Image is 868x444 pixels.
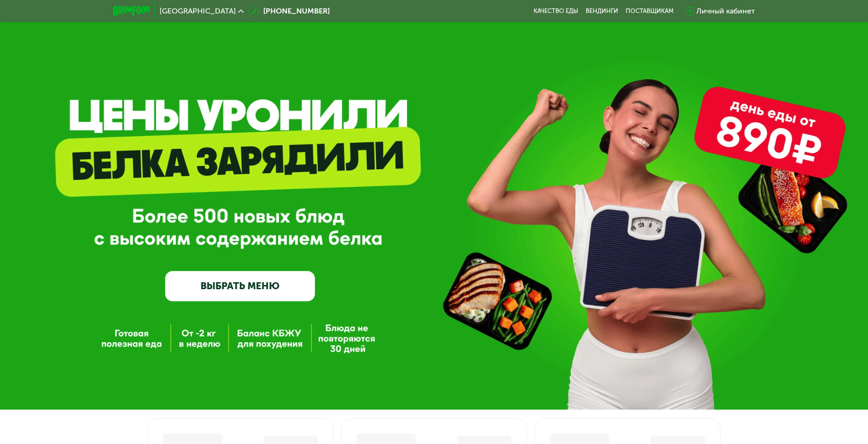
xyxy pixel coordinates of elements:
a: Качество еды [534,7,578,15]
div: поставщикам [626,7,674,15]
span: [GEOGRAPHIC_DATA] [160,7,236,15]
a: ВЫБРАТЬ МЕНЮ [165,271,315,301]
div: Личный кабинет [696,6,755,17]
a: [PHONE_NUMBER] [248,6,330,17]
a: Вендинги [586,7,618,15]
